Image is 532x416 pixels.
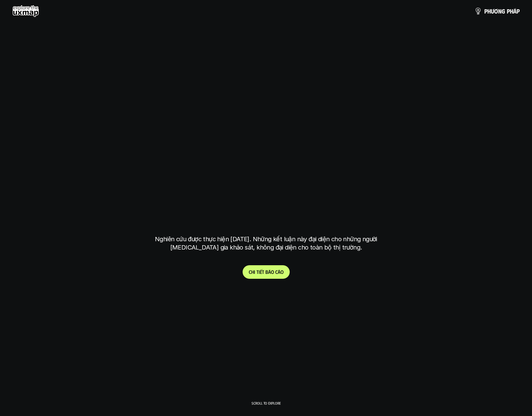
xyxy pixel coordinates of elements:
h1: phạm vi công việc của [154,154,378,180]
span: o [271,269,274,275]
p: Scroll to explore [252,401,281,405]
span: C [249,269,251,275]
h1: tại [GEOGRAPHIC_DATA] [156,202,376,228]
span: á [513,8,517,14]
span: c [275,269,278,275]
a: Chitiếtbáocáo [243,265,290,279]
h6: Kết quả nghiên cứu [245,139,292,146]
span: t [256,269,259,275]
span: n [498,8,502,14]
span: i [254,269,255,275]
span: o [280,269,284,275]
span: p [484,8,487,14]
span: ơ [494,8,498,14]
span: i [259,269,260,275]
span: t [262,269,264,275]
span: b [265,269,268,275]
span: ư [491,8,494,14]
p: Nghiên cứu được thực hiện [DATE]. Những kết luận này đại diện cho những người [MEDICAL_DATA] gia ... [151,235,381,252]
span: á [278,269,280,275]
span: ế [260,269,262,275]
a: phươngpháp [474,5,520,17]
span: h [510,8,513,14]
span: g [502,8,505,14]
span: á [268,269,271,275]
span: p [517,8,520,14]
span: h [251,269,254,275]
span: p [507,8,510,14]
span: h [487,8,491,14]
